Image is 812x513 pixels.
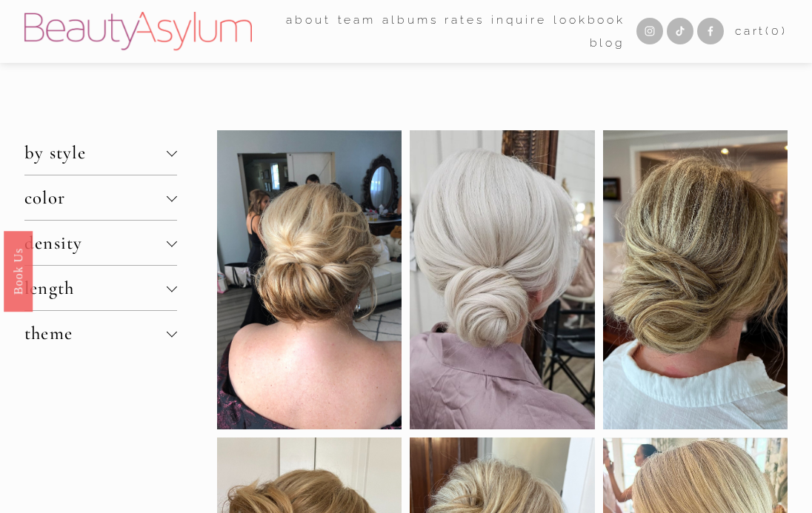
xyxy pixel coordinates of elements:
[338,10,376,30] span: team
[382,8,439,31] a: albums
[24,141,167,164] span: by style
[24,232,167,254] span: density
[24,187,167,209] span: color
[24,175,177,220] button: color
[24,266,177,310] button: length
[286,10,331,30] span: about
[667,18,693,44] a: TikTok
[338,8,376,31] a: folder dropdown
[445,8,485,31] a: Rates
[697,18,724,44] a: Facebook
[286,8,331,31] a: folder dropdown
[4,230,33,311] a: Book Us
[735,21,788,41] a: 0 items in cart
[765,24,788,38] span: ( )
[24,311,177,355] button: theme
[24,277,167,299] span: length
[491,8,547,31] a: Inquire
[771,24,782,38] span: 0
[24,221,177,265] button: density
[590,31,626,54] a: Blog
[553,8,625,31] a: Lookbook
[636,18,663,44] a: Instagram
[24,322,167,344] span: theme
[24,12,252,50] img: Beauty Asylum | Bridal Hair &amp; Makeup Charlotte &amp; Atlanta
[24,130,177,175] button: by style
